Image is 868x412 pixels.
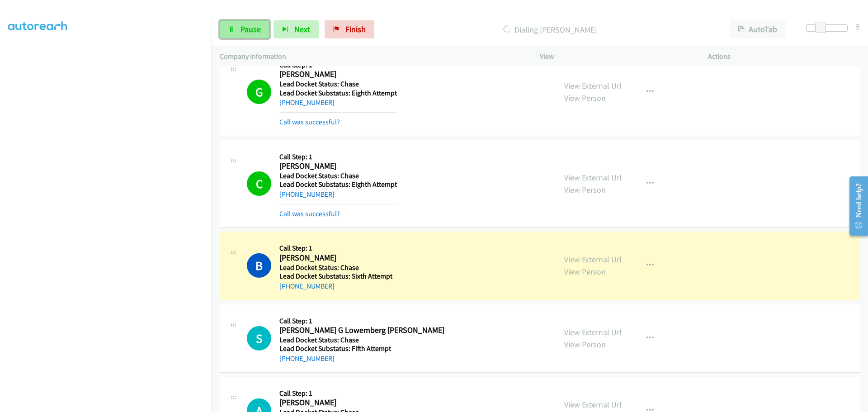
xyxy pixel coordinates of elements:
[564,172,622,183] a: View External Url
[279,98,335,107] a: [PHONE_NUMBER]
[279,263,392,272] h5: Lead Docket Status: Chase
[279,325,444,336] h2: [PERSON_NAME] G Lowemberg [PERSON_NAME]
[247,253,271,278] h1: B
[279,344,444,353] h5: Lead Docket Substatus: Fifth Attempt
[279,118,340,126] a: Call was successful?
[387,24,713,36] p: Dialing [PERSON_NAME]
[345,24,366,34] span: Finish
[564,185,606,195] a: View Person
[564,266,606,277] a: View Person
[325,20,374,38] a: Finish
[279,336,444,345] h5: Lead Docket Status: Chase
[220,20,269,38] a: Pause
[220,51,524,62] p: Company Information
[274,20,319,38] button: Next
[279,152,397,161] h5: Call Step: 1
[279,171,397,180] h5: Lead Docket Status: Chase
[241,24,261,34] span: Pause
[842,170,868,242] iframe: Resource Center
[247,80,271,104] h1: G
[279,282,335,290] a: [PHONE_NUMBER]
[279,253,392,263] h2: [PERSON_NAME]
[279,398,392,408] h2: [PERSON_NAME]
[279,272,392,281] h5: Lead Docket Substatus: Sixth Attempt
[247,326,271,350] div: The call is yet to be attempted
[279,89,397,98] h5: Lead Docket Substatus: Eighth Attempt
[294,24,310,34] span: Next
[564,93,606,103] a: View Person
[564,254,622,265] a: View External Url
[279,69,397,80] h2: [PERSON_NAME]
[564,399,622,410] a: View External Url
[708,51,860,62] p: Actions
[856,20,860,33] div: 5
[279,80,397,89] h5: Lead Docket Status: Chase
[279,244,392,253] h5: Call Step: 1
[564,327,622,337] a: View External Url
[279,317,444,326] h5: Call Step: 1
[279,389,392,398] h5: Call Step: 1
[540,51,692,62] p: View
[730,20,786,38] button: AutoTab
[247,326,271,350] h1: S
[279,180,397,189] h5: Lead Docket Substatus: Eighth Attempt
[564,339,606,350] a: View Person
[279,190,335,199] a: [PHONE_NUMBER]
[564,81,622,91] a: View External Url
[279,209,340,218] a: Call was successful?
[279,354,335,363] a: [PHONE_NUMBER]
[247,171,271,196] h1: C
[279,161,397,171] h2: [PERSON_NAME]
